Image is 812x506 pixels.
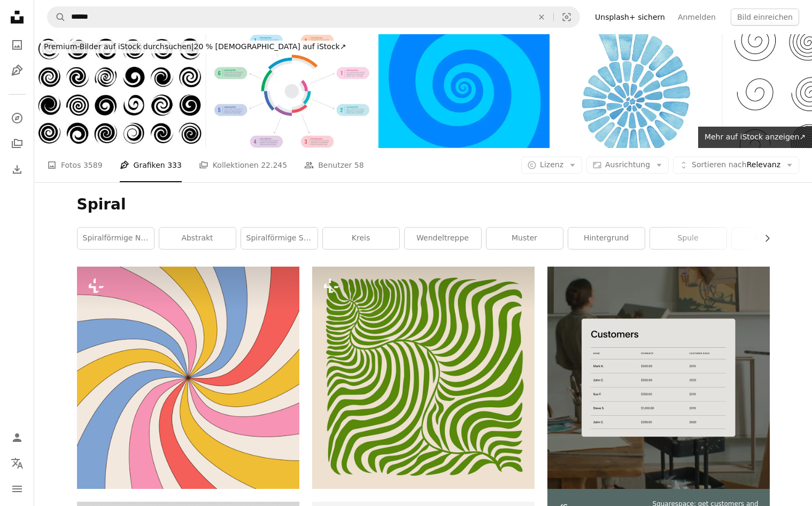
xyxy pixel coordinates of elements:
[486,228,563,249] a: Muster
[354,159,364,171] span: 58
[34,34,355,60] a: Premium-Bilder auf iStock durchsuchen|20 % [DEMOGRAPHIC_DATA] auf iStock↗
[77,373,299,383] a: Grooviger abstrakter psychedelischer spiralförmiger Hintergrund. Tunnelstrahlen quadratischer Hin...
[732,228,808,249] a: Muschel
[6,159,28,180] a: Bisherige Downloads
[671,9,722,26] a: Anmelden
[731,9,799,26] button: Bild einreichen
[540,160,563,169] span: Lizenz
[757,228,770,249] button: Liste nach rechts verschieben
[77,195,770,214] h1: Spiral
[6,453,28,474] button: Sprache
[6,60,28,81] a: Grafiken
[378,34,550,148] img: Blauer Wirbelwellen-Hintergrund
[48,7,66,27] button: Unsplash suchen
[41,41,349,53] div: 20 % [DEMOGRAPHIC_DATA] auf iStock ↗
[705,133,806,141] span: Mehr auf iStock anzeigen ↗
[83,159,103,171] span: 3589
[589,9,671,26] a: Unsplash+ sichern
[47,6,580,28] form: Finden Sie Bildmaterial auf der ganzen Webseite
[692,160,747,169] span: Sortieren nach
[78,228,154,249] a: spiralförmige Natur
[698,127,812,148] a: Mehr auf iStock anzeigen↗
[6,478,28,500] button: Menü
[199,148,287,182] a: Kollektionen 22.245
[323,228,399,249] a: Kreis
[530,7,553,27] button: Löschen
[650,228,726,249] a: Spule
[405,228,481,249] a: Wendeltreppe
[312,267,535,489] img: ein grün-weißes Muster mit Wellenlinien
[312,373,535,383] a: ein grün-weißes Muster mit Wellenlinien
[547,267,770,489] img: file-1747939376688-baf9a4a454ffimage
[554,7,579,27] button: Visuelle Suche
[304,148,364,182] a: Benutzer 58
[6,34,28,56] a: Fotos
[6,427,28,448] a: Anmelden / Registrieren
[44,42,194,51] span: Premium-Bilder auf iStock durchsuchen |
[34,34,205,148] img: spirales
[568,228,645,249] a: Hintergrund
[6,133,28,154] a: Kollektionen
[692,160,780,170] span: Relevanz
[605,160,650,169] span: Ausrichtung
[241,228,318,249] a: spiralförmige Schale
[673,157,799,174] button: Sortieren nachRelevanz
[586,157,669,174] button: Ausrichtung
[551,34,722,148] img: Blaue Aquarell Spirale Muschel
[6,107,28,129] a: Entdecken
[206,34,377,148] img: Bildung, Zeitschrift, Jahresbericht, Internet, Vorlage für Geschäftsinformationen. Bunte Spirale,...
[77,267,299,489] img: Grooviger abstrakter psychedelischer spiralförmiger Hintergrund. Tunnelstrahlen quadratischer Hin...
[47,148,103,182] a: Fotos 3589
[521,157,582,174] button: Lizenz
[261,159,287,171] span: 22.245
[159,228,236,249] a: abstrakt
